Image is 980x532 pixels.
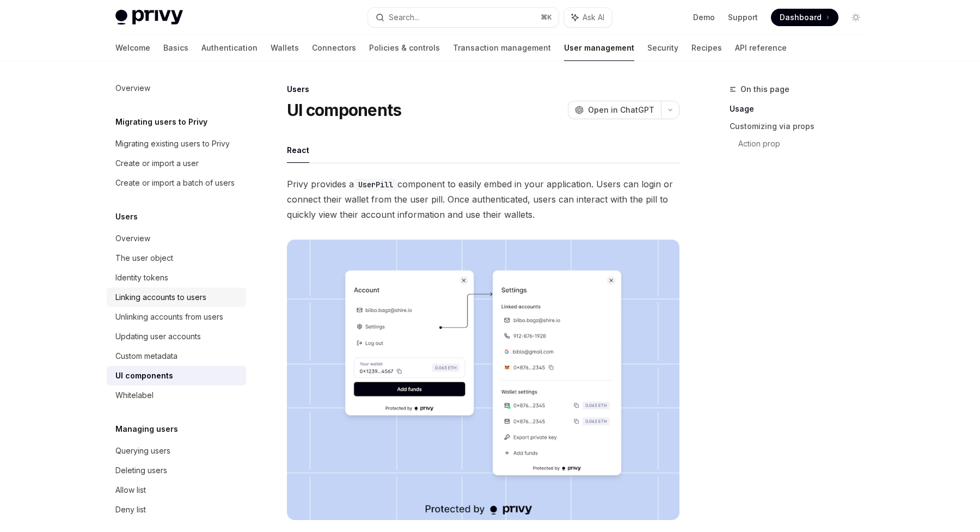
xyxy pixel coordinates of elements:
[369,35,440,61] a: Policies & controls
[728,12,758,23] a: Support
[354,179,397,191] code: UserPill
[115,444,170,457] div: Querying users
[115,330,201,343] div: Updating user accounts
[771,9,838,26] a: Dashboard
[107,78,246,98] a: Overview
[287,100,401,120] h1: UI components
[107,229,246,248] a: Overview
[312,35,356,61] a: Connectors
[115,10,183,25] img: light logo
[564,8,612,27] button: Ask AI
[730,100,873,118] a: Usage
[115,82,150,95] div: Overview
[107,500,246,519] a: Deny list
[735,35,787,61] a: API reference
[730,118,873,135] a: Customizing via props
[115,35,150,61] a: Welcome
[115,350,177,363] div: Custom metadata
[568,101,661,119] button: Open in ChatGPT
[541,13,552,22] span: ⌘ K
[115,252,173,265] div: The user object
[691,35,722,61] a: Recipes
[368,8,559,27] button: Search...⌘K
[107,327,246,346] a: Updating user accounts
[115,484,146,497] div: Allow list
[115,291,206,304] div: Linking accounts to users
[583,12,604,23] span: Ask AI
[115,310,223,323] div: Unlinking accounts from users
[107,346,246,366] a: Custom metadata
[115,503,146,516] div: Deny list
[163,35,188,61] a: Basics
[389,11,419,24] div: Search...
[115,369,173,382] div: UI components
[115,232,150,245] div: Overview
[115,464,167,477] div: Deleting users
[107,288,246,307] a: Linking accounts to users
[738,135,873,152] a: Action prop
[740,83,789,96] span: On this page
[107,461,246,480] a: Deleting users
[115,423,178,436] h5: Managing users
[287,240,679,520] img: images/Userpill2.png
[115,271,168,284] div: Identity tokens
[107,268,246,288] a: Identity tokens
[201,35,258,61] a: Authentication
[287,176,679,222] span: Privy provides a component to easily embed in your application. Users can login or connect their ...
[107,480,246,500] a: Allow list
[588,105,654,115] span: Open in ChatGPT
[107,441,246,461] a: Querying users
[453,35,551,61] a: Transaction management
[107,386,246,405] a: Whitelabel
[115,210,138,223] h5: Users
[287,84,679,95] div: Users
[780,12,822,23] span: Dashboard
[107,366,246,386] a: UI components
[115,157,199,170] div: Create or import a user
[564,35,634,61] a: User management
[107,307,246,327] a: Unlinking accounts from users
[107,154,246,173] a: Create or import a user
[287,137,309,163] button: React
[115,176,235,189] div: Create or import a batch of users
[847,9,865,26] button: Toggle dark mode
[693,12,715,23] a: Demo
[107,173,246,193] a: Create or import a batch of users
[115,389,154,402] div: Whitelabel
[115,115,207,129] h5: Migrating users to Privy
[647,35,678,61] a: Security
[107,248,246,268] a: The user object
[115,137,230,150] div: Migrating existing users to Privy
[271,35,299,61] a: Wallets
[107,134,246,154] a: Migrating existing users to Privy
